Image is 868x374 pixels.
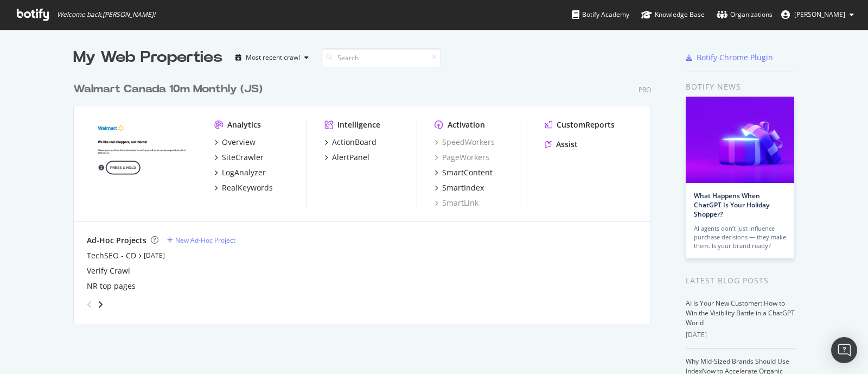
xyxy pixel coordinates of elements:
a: SiteCrawler [214,152,264,163]
div: grid [73,68,660,324]
div: Open Intercom Messenger [831,337,857,363]
div: LogAnalyzer [222,167,266,178]
a: What Happens When ChatGPT Is Your Holiday Shopper? [694,191,769,219]
div: Pro [639,85,651,94]
a: Botify Chrome Plugin [686,52,773,63]
button: Most recent crawl [231,49,313,66]
a: AlertPanel [324,152,369,163]
div: Knowledge Base [641,9,705,20]
a: Verify Crawl [87,265,130,276]
div: Latest Blog Posts [686,275,795,287]
div: AI agents don’t just influence purchase decisions — they make them. Is your brand ready? [694,224,786,250]
a: CustomReports [545,119,615,130]
a: Assist [545,139,578,150]
div: Activation [448,119,485,130]
div: AlertPanel [332,152,369,163]
div: [DATE] [686,330,795,340]
div: CustomReports [557,119,615,130]
div: Assist [556,139,578,150]
button: [PERSON_NAME] [773,6,863,23]
a: Walmart Canada 10m Monthly (JS) [73,81,267,97]
a: TechSEO - CD [87,250,136,261]
a: SmartIndex [435,182,484,193]
div: Botify Chrome Plugin [697,52,773,63]
div: angle-right [97,299,104,310]
a: LogAnalyzer [214,167,266,178]
div: SmartContent [442,167,493,178]
div: My Web Properties [73,47,222,68]
a: SmartContent [435,167,493,178]
a: RealKeywords [214,182,273,193]
div: Organizations [717,9,773,20]
div: New Ad-Hoc Project [175,236,235,245]
div: Ad-Hoc Projects [87,235,146,246]
a: [DATE] [144,251,165,260]
a: SpeedWorkers [435,137,495,148]
div: angle-left [82,296,97,313]
div: SmartIndex [442,182,484,193]
div: Walmart Canada 10m Monthly (JS) [73,81,263,97]
a: ActionBoard [324,137,376,148]
img: walmart.ca [87,119,197,207]
div: RealKeywords [222,182,273,193]
div: Botify news [686,81,795,93]
a: PageWorkers [435,152,489,163]
div: Most recent crawl [246,54,300,61]
img: What Happens When ChatGPT Is Your Holiday Shopper? [686,97,794,183]
div: Analytics [227,119,261,130]
a: SmartLink [435,198,478,208]
div: Intelligence [337,119,380,130]
input: Search [322,48,441,67]
div: Overview [222,137,256,148]
a: New Ad-Hoc Project [167,236,235,245]
a: AI Is Your New Customer: How to Win the Visibility Battle in a ChatGPT World [686,299,795,327]
div: ActionBoard [332,137,376,148]
span: Vidhi Jain [794,10,845,19]
a: NR top pages [87,281,136,291]
div: SiteCrawler [222,152,264,163]
span: Welcome back, [PERSON_NAME] ! [57,10,155,19]
a: Overview [214,137,256,148]
div: Botify Academy [572,9,629,20]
